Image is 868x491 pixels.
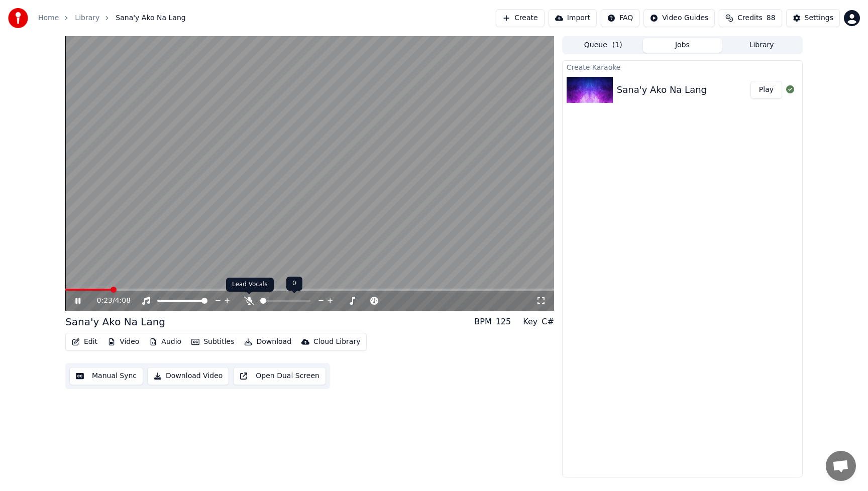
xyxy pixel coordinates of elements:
button: Download [240,335,295,349]
img: youka [8,8,28,28]
button: Settings [786,9,840,27]
a: Open chat [826,451,856,481]
div: Create Karaoke [563,61,802,73]
button: Play [750,81,782,99]
span: 88 [767,13,776,23]
button: FAQ [601,9,639,27]
div: Sana'y Ako Na Lang [65,315,165,329]
button: Edit [68,335,101,349]
span: Sana'y Ako Na Lang [116,13,185,23]
div: Cloud Library [313,337,360,347]
span: Credits [737,13,762,23]
a: Library [75,13,99,23]
nav: breadcrumb [38,13,186,23]
div: / [97,296,121,306]
div: BPM [474,316,491,328]
button: Library [722,38,801,53]
div: Key [523,316,537,328]
div: Sana'y Ako Na Lang [617,83,707,97]
a: Home [38,13,59,23]
button: Create [496,9,545,27]
button: Download Video [147,367,229,385]
button: Subtitles [187,335,238,349]
div: C# [541,316,554,328]
button: Import [549,9,597,27]
button: Video [103,335,143,349]
div: Settings [805,13,833,23]
button: Video Guides [643,9,715,27]
button: Audio [145,335,185,349]
button: Queue [564,38,643,53]
span: 0:23 [97,296,113,306]
button: Open Dual Screen [233,367,326,385]
button: Credits88 [719,9,782,27]
div: 125 [496,316,511,328]
button: Manual Sync [69,367,143,385]
span: 4:08 [115,296,131,306]
div: 0 [286,277,302,291]
button: Jobs [643,38,722,53]
span: ( 1 ) [612,40,622,50]
div: Lead Vocals [226,278,274,292]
